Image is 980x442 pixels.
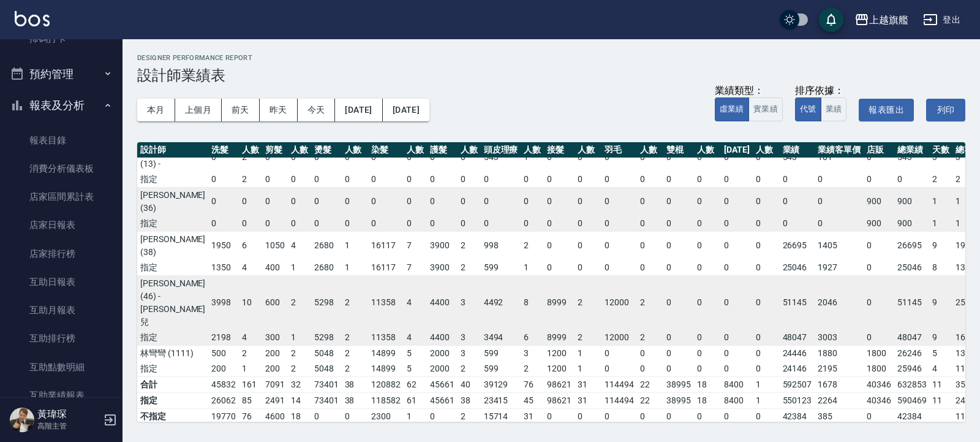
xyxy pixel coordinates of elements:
td: 0 [694,216,721,232]
td: 2000 [427,361,458,377]
th: 人數 [342,142,369,158]
td: 0 [427,216,458,232]
td: 9 [929,330,952,346]
td: 900 [864,216,894,232]
td: 1050 [262,231,288,260]
button: 列印 [926,99,965,121]
td: 3494 [481,330,521,346]
td: 0 [575,231,601,260]
td: 3900 [427,260,458,276]
td: 0 [575,187,601,216]
td: 0 [404,187,427,216]
th: 人數 [404,142,427,158]
td: 0 [544,260,575,276]
td: 0 [721,330,753,346]
td: 0 [864,275,894,330]
td: 指定 [137,260,208,276]
td: 0 [601,231,637,260]
td: 0 [780,216,815,232]
a: 店家日報表 [5,211,118,239]
td: 1880 [815,345,864,361]
td: 12000 [601,275,637,330]
a: 互助點數明細 [5,353,118,381]
button: 報表及分析 [5,90,118,121]
td: 4 [239,260,262,276]
td: 0 [521,216,544,232]
th: 業績客單價 [815,142,864,158]
td: 0 [601,187,637,216]
td: 0 [694,361,721,377]
td: 8 [521,275,544,330]
td: 0 [311,187,342,216]
td: 0 [544,231,575,260]
td: 0 [575,216,601,232]
td: 25046 [894,260,930,276]
td: 4 [239,330,262,346]
td: 8999 [544,330,575,346]
td: 26695 [894,231,930,260]
td: 0 [601,172,637,188]
th: 洗髮 [208,142,239,158]
td: 0 [208,216,239,232]
td: 0 [481,187,521,216]
h2: Designer Performance Report [137,54,965,62]
td: 0 [815,172,864,188]
td: 1 [342,260,369,276]
td: 3003 [815,330,864,346]
td: 500 [208,345,239,361]
td: 指定 [137,216,208,232]
td: 11358 [368,275,404,330]
th: 人數 [637,142,664,158]
td: 25046 [780,260,815,276]
td: 10 [239,275,262,330]
td: 0 [780,172,815,188]
td: 5048 [311,345,342,361]
td: 26246 [894,345,930,361]
td: 0 [753,330,780,346]
td: 0 [694,172,721,188]
img: Person [10,408,34,432]
td: 599 [481,361,521,377]
td: 0 [404,172,427,188]
button: 報表匯出 [859,99,914,121]
th: 剪髮 [262,142,288,158]
td: 2046 [815,275,864,330]
td: 2 [342,275,369,330]
td: 5048 [311,361,342,377]
button: 預約管理 [5,58,118,90]
td: 0 [753,231,780,260]
th: 染髮 [368,142,404,158]
td: 51145 [894,275,930,330]
td: 指定 [137,361,208,377]
td: 0 [368,216,404,232]
th: 人數 [753,142,780,158]
button: 業績 [821,97,847,121]
th: 總業績 [894,142,930,158]
td: 4492 [481,275,521,330]
th: 人數 [694,142,721,158]
td: 2 [458,361,481,377]
td: 200 [262,361,288,377]
td: 6 [521,330,544,346]
td: 0 [601,260,637,276]
td: 3 [458,275,481,330]
td: 5298 [311,275,342,330]
td: 林彎彎 (1111) [137,345,208,361]
td: 0 [721,216,753,232]
td: 1 [929,216,952,232]
td: 0 [753,172,780,188]
td: 51145 [780,275,815,330]
button: [DATE] [383,99,429,121]
td: 0 [694,345,721,361]
td: 0 [721,260,753,276]
td: 1200 [544,361,575,377]
h3: 設計師業績表 [137,67,965,84]
td: 26695 [780,231,815,260]
td: 2680 [311,260,342,276]
td: 3 [458,345,481,361]
td: 0 [368,172,404,188]
td: 0 [637,187,664,216]
img: Logo [15,11,50,26]
td: 8 [929,260,952,276]
td: 11358 [368,330,404,346]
